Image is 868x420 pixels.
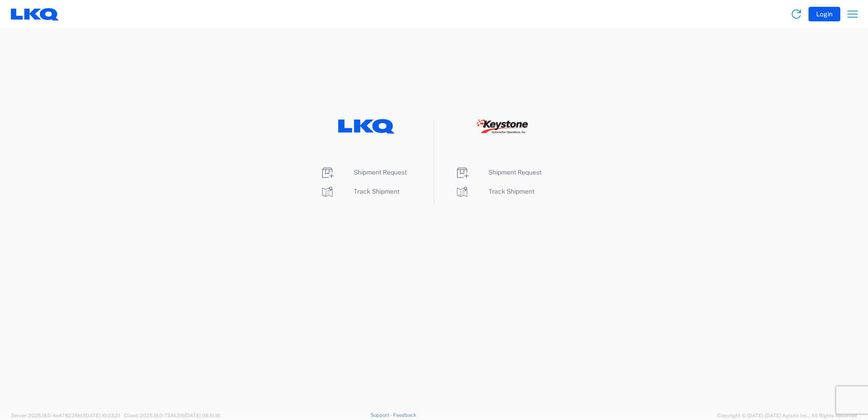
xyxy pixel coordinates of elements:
button: Login [809,7,840,21]
span: Shipment Request [488,169,542,176]
span: Shipment Request [354,169,407,176]
a: Track Shipment [320,188,399,195]
span: Copyright © [DATE]-[DATE] Agistix Inc., All Rights Reserved [717,411,857,420]
a: Track Shipment [455,188,534,195]
span: [DATE] 08:10:16 [185,413,220,418]
span: Track Shipment [354,188,399,195]
a: Support [370,412,393,418]
span: Server: 2025.18.0-4e47823f9d1 [11,413,120,418]
a: Shipment Request [455,169,542,176]
span: [DATE] 10:23:21 [84,413,120,418]
a: Feedback [393,412,416,418]
a: Shipment Request [320,169,407,176]
span: Client: 2025.18.0-7346316 [124,413,220,418]
span: Track Shipment [488,188,534,195]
